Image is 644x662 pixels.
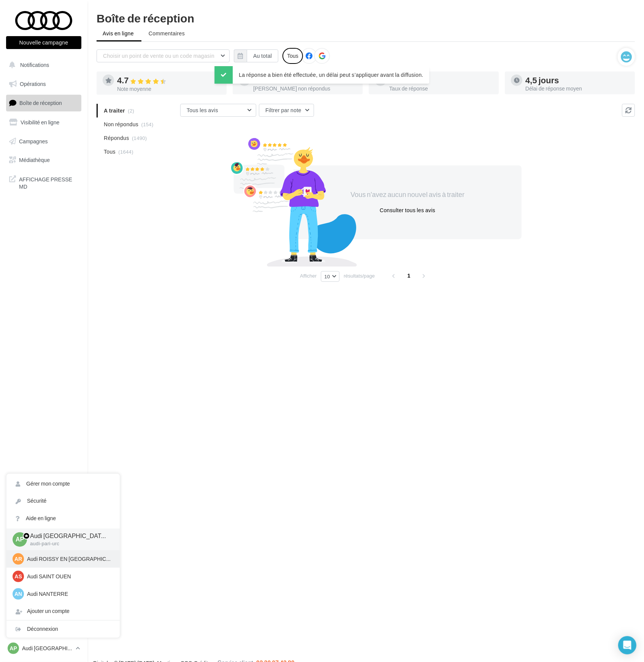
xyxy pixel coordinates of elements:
[117,86,220,92] div: Note moyenne
[247,49,278,62] button: Au total
[19,100,62,106] span: Boîte de réception
[389,76,493,84] div: 91 %
[324,273,330,279] span: 10
[525,86,629,91] div: Délai de réponse moyen
[97,12,635,24] div: Boîte de réception
[6,510,120,527] a: Aide en ligne
[30,540,108,547] p: audi-pari-urc
[104,134,129,142] span: Répondus
[6,641,81,656] a: AP Audi [GEOGRAPHIC_DATA] 17
[20,62,49,68] span: Notifications
[187,107,218,113] span: Tous les avis
[104,148,116,156] span: Tous
[14,573,22,580] span: AS
[10,645,17,652] span: AP
[5,95,83,111] a: Boîte de réception
[377,206,438,215] button: Consulter tous les avis
[259,104,314,117] button: Filtrer par note
[214,66,429,84] div: La réponse a bien été effectuée, un délai peut s’appliquer avant la diffusion.
[132,135,147,141] span: (1490)
[344,272,375,279] span: résultats/page
[234,49,278,62] button: Au total
[19,138,48,144] span: Campagnes
[342,190,473,200] div: Vous n'avez aucun nouvel avis à traiter
[6,621,120,638] div: Déconnexion
[321,271,339,282] button: 10
[149,30,185,37] span: Commentaires
[117,76,220,85] div: 4.7
[525,76,629,84] div: 4,5 jours
[403,270,415,282] span: 1
[14,590,22,598] span: AN
[30,532,108,540] p: Audi [GEOGRAPHIC_DATA] 17
[16,535,24,544] span: AP
[389,86,493,91] div: Taux de réponse
[141,121,154,127] span: (154)
[104,121,138,128] span: Non répondus
[5,133,83,149] a: Campagnes
[282,48,303,64] div: Tous
[27,573,111,580] p: Audi SAINT OUEN
[19,174,78,191] span: AFFICHAGE PRESSE MD
[6,36,81,49] button: Nouvelle campagne
[6,492,120,510] a: Sécurité
[103,52,214,59] span: Choisir un point de vente ou un code magasin
[5,171,83,194] a: AFFICHAGE PRESSE MD
[5,114,83,130] a: Visibilité en ligne
[97,49,230,62] button: Choisir un point de vente ou un code magasin
[180,104,256,117] button: Tous les avis
[5,57,80,73] button: Notifications
[118,149,133,155] span: (1644)
[5,76,83,92] a: Opérations
[27,590,111,598] p: Audi NANTERRE
[618,636,636,654] div: Open Intercom Messenger
[14,555,22,563] span: AR
[22,645,73,652] p: Audi [GEOGRAPHIC_DATA] 17
[20,81,46,87] span: Opérations
[300,272,317,279] span: Afficher
[19,157,50,163] span: Médiathèque
[6,603,120,620] div: Ajouter un compte
[6,475,120,492] a: Gérer mon compte
[5,152,83,168] a: Médiathèque
[21,119,59,125] span: Visibilité en ligne
[27,555,111,563] p: Audi ROISSY EN [GEOGRAPHIC_DATA]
